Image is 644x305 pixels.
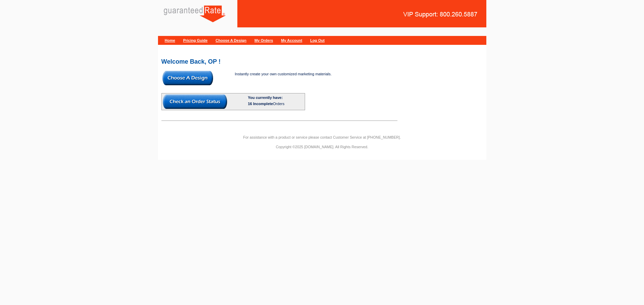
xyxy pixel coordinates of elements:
div: Orders [248,101,304,107]
h2: Welcome Back, OP ! [161,59,483,65]
a: Pricing Guide [183,38,208,42]
span: 16 Incomplete [248,102,273,106]
span: Instantly create your own customized marketing materials. [235,72,332,76]
p: Copyright ©2025 [DOMAIN_NAME]. All Rights Reserved. [158,144,486,150]
a: Home [165,38,175,42]
a: Log Out [310,38,325,42]
a: Choose A Design [215,38,246,42]
img: button-choose-design.gif [162,71,213,85]
a: My Orders [254,38,273,42]
a: My Account [281,38,302,42]
b: You currently have: [248,96,283,100]
img: button-check-order-status.gif [163,94,227,109]
p: For assistance with a product or service please contact Customer Service at [PHONE_NUMBER]. [158,134,486,140]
